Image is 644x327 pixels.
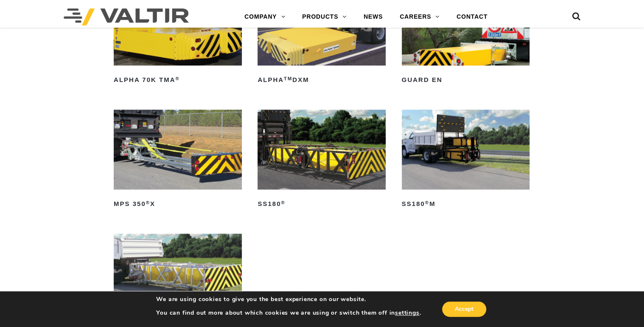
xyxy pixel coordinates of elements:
[281,200,285,205] sup: ®
[294,8,355,25] a: PRODUCTS
[114,197,242,211] h2: MPS 350 X
[156,309,421,317] p: You can find out more about which cookies we are using or switch them off in .
[258,197,386,211] h2: SS180
[425,200,429,205] sup: ®
[146,200,150,205] sup: ®
[355,8,391,25] a: NEWS
[114,73,242,87] h2: ALPHA 70K TMA
[258,110,386,211] a: SS180®
[284,76,292,81] sup: TM
[391,8,448,25] a: CAREERS
[402,73,530,87] h2: GUARD EN
[402,197,530,211] h2: SS180 M
[175,76,179,81] sup: ®
[395,309,419,317] button: settings
[402,110,530,211] a: SS180®M
[442,302,486,317] button: Accept
[448,8,496,25] a: CONTACT
[258,73,386,87] h2: ALPHA DXM
[236,8,294,25] a: COMPANY
[64,8,189,25] img: Valtir
[114,110,242,211] a: MPS 350®X
[156,296,421,303] p: We are using cookies to give you the best experience on our website.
